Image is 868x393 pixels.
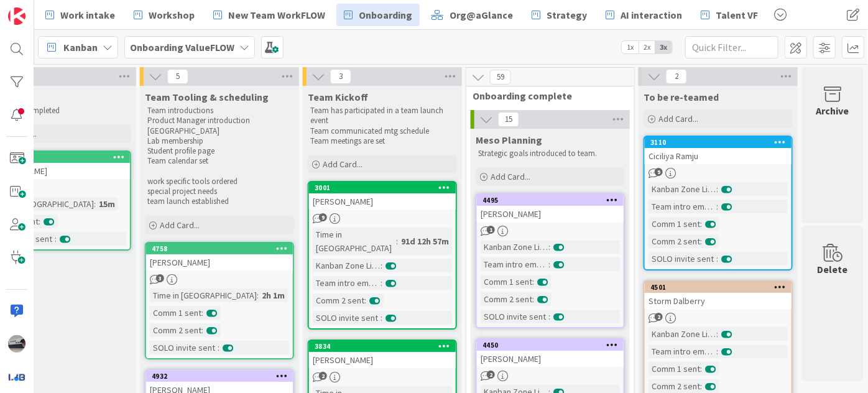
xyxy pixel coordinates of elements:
div: 4501Storm Dalberry [645,282,792,309]
span: 9 [319,213,327,221]
span: To be re-teamed [644,91,719,103]
span: : [700,379,702,393]
span: 9 [655,168,663,176]
p: [GEOGRAPHIC_DATA] [147,126,292,136]
div: Kanban Zone Licensed [649,182,716,196]
span: : [381,311,382,325]
div: Comm 2 sent [481,292,532,306]
div: Comm 2 sent [649,234,700,248]
span: : [532,292,534,306]
span: Meso Planning [476,134,542,146]
div: SOLO invite sent [150,341,218,354]
span: Onboarding complete [473,90,619,102]
div: 4501 [645,282,792,293]
span: 2 [666,69,687,84]
div: 91d 12h 57m [398,234,452,248]
div: Team intro email sent [649,200,716,213]
div: 4450[PERSON_NAME] [477,340,624,367]
span: Strategy [547,7,587,22]
span: 1 [487,226,495,234]
div: 4450 [477,340,624,351]
p: Team introductions [147,106,292,116]
div: [PERSON_NAME] [309,193,456,210]
p: Team communicated mtg schedule [310,126,455,136]
p: Product Manager introduction [147,116,292,126]
div: Kanban Zone Licensed [481,240,548,254]
span: Org@aGlance [450,7,513,22]
span: : [716,200,718,213]
div: Comm 1 sent [150,306,201,320]
div: 3834 [309,341,456,352]
span: 15 [498,112,519,127]
span: : [201,306,203,320]
span: : [381,259,382,272]
p: team launch established [147,196,292,206]
span: : [381,276,382,290]
div: [PERSON_NAME] [309,352,456,368]
span: : [548,310,550,323]
span: : [39,215,40,228]
div: Comm 2 sent [313,294,364,307]
span: 3 [330,69,351,84]
div: 4450 [482,341,624,349]
span: : [94,197,96,211]
p: Student profile page [147,146,292,156]
span: Kanban [63,40,98,55]
span: : [700,234,702,248]
div: Kanban Zone Licensed [649,327,716,341]
div: [PERSON_NAME] [477,351,624,367]
p: Team calendar set [147,156,292,166]
span: Work intake [60,7,115,22]
span: : [716,327,718,341]
p: special project needs [147,187,292,196]
span: 2 [655,313,663,321]
input: Quick Filter... [685,36,778,58]
span: Add Card... [323,159,362,170]
div: Time in [GEOGRAPHIC_DATA] [313,228,396,255]
div: Ciciliya Ramju [645,148,792,164]
span: 2x [639,41,655,53]
div: Comm 1 sent [481,275,532,289]
a: AI interaction [598,4,690,26]
div: Comm 2 sent [649,379,700,393]
div: 3001 [315,183,456,192]
span: : [548,257,550,271]
a: Org@aGlance [423,4,520,26]
span: : [532,275,534,289]
a: Onboarding [336,4,420,26]
span: Team Tooling & scheduling [145,91,269,103]
div: 4758[PERSON_NAME] [146,243,293,270]
div: Archive [816,103,849,118]
span: : [716,182,718,196]
div: Comm 2 sent [150,323,201,337]
div: 4495 [482,196,624,205]
a: Workshop [126,4,202,26]
span: : [201,323,203,337]
span: Onboarding [359,7,412,22]
div: 3834 [315,342,456,351]
span: : [716,344,718,358]
span: : [548,240,550,254]
p: Lab membership [147,136,292,146]
img: Visit kanbanzone.com [8,7,25,25]
div: Comm 1 sent [649,362,700,376]
span: : [218,341,219,354]
a: New Team WorkFLOW [206,4,333,26]
div: 2h 1m [259,289,288,302]
span: : [257,289,259,302]
span: Add Card... [658,113,698,124]
div: SOLO invite sent [313,311,381,325]
div: 3001[PERSON_NAME] [309,182,456,210]
div: 3110Ciciliya Ramju [645,137,792,164]
span: Team Kickoff [308,91,368,103]
div: Delete [818,262,848,277]
span: : [55,232,57,246]
a: Work intake [38,4,122,26]
p: Strategic goals introduced to team. [478,149,622,159]
a: Talent VF [693,4,765,26]
div: 4758 [146,243,293,254]
div: SOLO invite sent [481,310,548,323]
span: New Team WorkFLOW [228,7,325,22]
div: 3834[PERSON_NAME] [309,341,456,368]
img: avatar [8,368,25,386]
